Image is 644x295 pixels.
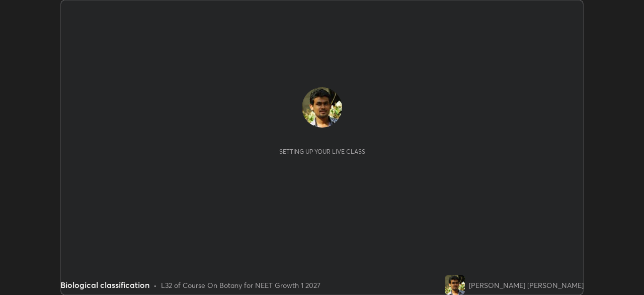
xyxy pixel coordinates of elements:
[445,275,465,295] img: 3
[161,280,320,290] div: L32 of Course On Botany for NEET Growth 1 2027
[60,279,149,291] div: Biological classification
[302,87,342,128] img: 3
[153,280,157,290] div: •
[279,148,365,155] div: Setting up your live class
[469,280,584,290] div: [PERSON_NAME] [PERSON_NAME]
